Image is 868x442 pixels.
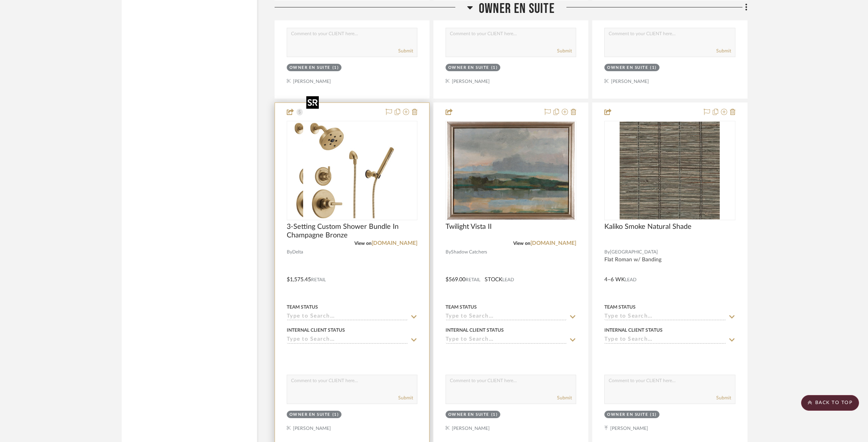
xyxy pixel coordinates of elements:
div: Team Status [287,304,318,311]
div: Owner En Suite [289,412,331,418]
span: Kaliko Smoke Natural Shade [604,223,692,231]
span: By [446,248,451,256]
span: By [287,248,292,256]
button: Submit [557,47,572,54]
button: Submit [557,394,572,401]
button: Submit [398,47,413,54]
div: Team Status [446,304,477,311]
div: Owner En Suite [448,65,489,71]
a: [DOMAIN_NAME] [372,241,417,246]
div: (1) [650,65,657,71]
div: 0 [446,121,576,220]
div: Internal Client Status [446,327,504,334]
input: Type to Search… [604,313,726,321]
input: Type to Search… [287,313,408,321]
scroll-to-top-button: BACK TO TOP [801,395,859,411]
div: (1) [491,65,498,71]
span: Shadow Catchers [451,248,487,256]
div: Internal Client Status [287,327,345,334]
button: Submit [398,394,413,401]
span: [GEOGRAPHIC_DATA] [610,248,658,256]
div: Owner En Suite [448,412,489,418]
span: Twilight Vista II [446,223,492,231]
span: View on [513,241,530,246]
span: By [604,248,610,256]
img: Kaliko Smoke Natural Shade [620,122,720,219]
img: Twilight Vista II [447,122,574,219]
button: Submit [716,394,731,401]
input: Type to Search… [287,336,408,344]
input: Type to Search… [604,336,726,344]
div: Owner En Suite [607,65,648,71]
div: Owner En Suite [289,65,331,71]
input: Type to Search… [446,336,567,344]
span: 3-Setting Custom Shower Bundle In Champagne Bronze [287,223,417,240]
div: (1) [491,412,498,418]
div: (1) [650,412,657,418]
div: Internal Client Status [604,327,663,334]
div: (1) [332,412,339,418]
img: 3-Setting Custom Shower Bundle In Champagne Bronze [303,122,401,219]
div: (1) [332,65,339,71]
span: Delta [292,248,303,256]
a: [DOMAIN_NAME] [530,241,576,246]
button: Submit [716,47,731,54]
span: View on [354,241,372,246]
div: Owner En Suite [607,412,648,418]
div: Team Status [604,304,636,311]
input: Type to Search… [446,313,567,321]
